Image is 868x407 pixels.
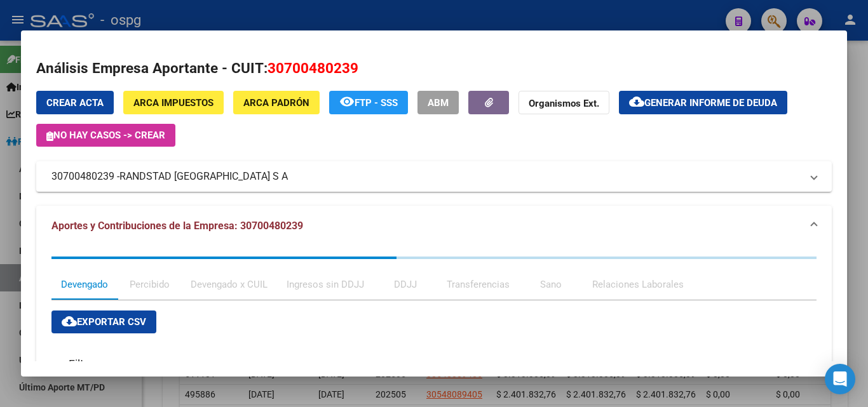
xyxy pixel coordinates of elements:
[428,97,449,109] span: ABM
[417,91,459,114] button: ABM
[36,206,832,246] mat-expansion-panel-header: Aportes y Contribuciones de la Empresa: 30700480239
[268,60,358,76] span: 30700480239
[133,97,214,109] span: ARCA Impuestos
[123,91,224,114] button: ARCA Impuestos
[355,97,398,109] span: FTP - SSS
[46,130,165,141] span: No hay casos -> Crear
[36,58,832,79] h2: Análisis Empresa Aportante - CUIT:
[619,91,787,114] button: Generar informe de deuda
[130,277,170,291] div: Percibido
[540,277,562,291] div: Sano
[46,97,104,109] span: Crear Acta
[529,98,599,109] strong: Organismos Ext.
[51,310,156,333] button: Exportar CSV
[36,161,832,192] mat-expansion-panel-header: 30700480239 -RANDSTAD [GEOGRAPHIC_DATA] S A
[62,314,77,329] mat-icon: cloud_download
[519,91,609,114] button: Organismos Ext.
[825,364,855,394] div: Open Intercom Messenger
[644,97,777,109] span: Generar informe de deuda
[51,220,303,232] span: Aportes y Contribuciones de la Empresa: 30700480239
[447,277,510,291] div: Transferencias
[191,277,268,291] div: Devengado x CUIL
[62,357,106,371] h3: Filtros
[329,91,408,114] button: FTP - SSS
[243,97,309,109] span: ARCA Padrón
[36,91,114,114] button: Crear Acta
[36,124,175,147] button: No hay casos -> Crear
[394,277,417,291] div: DDJJ
[61,277,108,291] div: Devengado
[592,277,684,291] div: Relaciones Laborales
[233,91,320,114] button: ARCA Padrón
[51,169,801,184] mat-panel-title: 30700480239 -
[287,277,364,291] div: Ingresos sin DDJJ
[119,169,288,184] span: RANDSTAD [GEOGRAPHIC_DATA] S A
[629,94,644,109] mat-icon: cloud_download
[62,316,146,328] span: Exportar CSV
[339,94,355,109] mat-icon: remove_red_eye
